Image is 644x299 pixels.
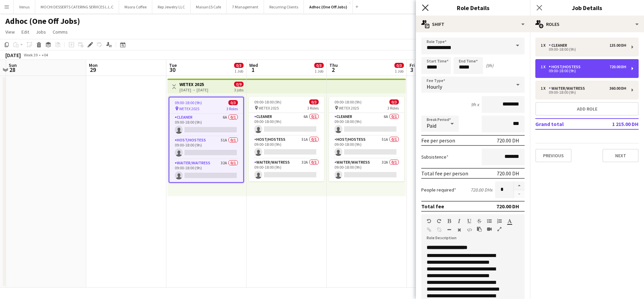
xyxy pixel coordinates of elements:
span: 1 [248,66,258,74]
a: Jobs [33,28,49,36]
button: Clear Formatting [457,227,462,232]
span: WETEX 2025 [179,106,199,111]
app-card-role: Waiter/Waitress32A0/109:00-18:00 (9h) [329,159,404,181]
app-card-role: Cleaner6A0/109:00-18:00 (9h) [329,113,404,136]
div: Total fee per person [421,170,468,177]
button: Bold [447,218,451,224]
button: Paste as plain text [477,226,482,232]
div: Shift [416,16,530,32]
span: 09:00-18:00 (9h) [334,99,362,104]
span: 0/3 [228,100,238,105]
div: 1 x [541,65,549,69]
button: Maisan15 Cafe [191,0,227,13]
div: 9h x [471,101,479,108]
a: Edit [19,28,32,36]
label: Subsistence [421,154,448,160]
span: 3 Roles [387,105,399,111]
button: Recurring Clients [264,0,304,13]
span: Edit [21,29,29,35]
div: Waiter/Waitress [549,86,588,91]
app-job-card: 09:00-18:00 (9h)0/3 WETEX 20253 RolesCleaner6A0/109:00-18:00 (9h) Host/Hostess51A0/109:00-18:00 (... [169,97,244,183]
div: 09:00-18:00 (9h) [541,69,626,73]
div: [DATE] → [DATE] [179,87,208,92]
div: 720.00 DH [497,137,519,144]
span: Hourly [427,83,442,90]
div: Total fee [421,203,444,210]
span: View [5,29,15,35]
span: WETEX 2025 [339,105,359,111]
button: Adhoc (One Off Jobs) [304,0,353,13]
div: Host/Hostess [549,65,583,69]
app-job-card: 09:00-18:00 (9h)0/3 WETEX 20253 RolesCleaner6A0/109:00-18:00 (9h) Host/Hostess51A0/109:00-18:00 (... [249,97,324,181]
div: 135.00 DH [609,43,626,48]
div: 3 jobs [234,87,244,92]
span: 09:00-18:00 (9h) [175,100,202,105]
div: 1 x [541,43,549,48]
div: 09:00-18:00 (9h) [541,91,626,94]
span: Mon [89,62,98,68]
div: 360.00 DH [609,86,626,91]
div: 720.00 DH [609,65,626,69]
button: Add role [535,102,639,116]
button: Unordered List [487,218,492,224]
h3: Role Details [416,3,530,12]
app-job-card: 09:00-18:00 (9h)0/3 WETEX 20253 RolesCleaner6A0/109:00-18:00 (9h) Host/Hostess51A0/109:00-18:00 (... [329,97,404,181]
app-card-role: Host/Hostess51A0/109:00-18:00 (9h) [169,136,243,159]
span: 2 [328,66,338,74]
div: +04 [42,52,48,57]
button: Underline [467,218,472,224]
a: Comms [50,28,70,36]
span: Comms [53,29,68,35]
button: Insert video [487,226,492,232]
button: Strikethrough [477,218,482,224]
div: [DATE] [5,52,21,58]
div: 1 Job [395,69,404,74]
span: 0/3 [389,99,399,104]
span: Sun [9,62,17,68]
span: 0/3 [394,63,404,68]
app-card-role: Cleaner6A0/109:00-18:00 (9h) [249,113,324,136]
div: Cleaner [549,43,570,48]
button: Increase [514,181,525,190]
span: 3 Roles [226,106,238,111]
button: Next [602,149,639,162]
span: Week 39 [22,52,39,57]
div: (9h) [486,62,493,69]
button: Text Color [507,218,512,224]
span: 09:00-18:00 (9h) [254,99,281,104]
span: 29 [88,66,98,74]
button: Venus [14,0,35,13]
div: 720.00 DH [496,203,519,210]
button: Undo [427,218,431,224]
span: 3 [409,66,415,74]
button: Horizontal Line [447,227,451,232]
span: Tue [169,62,177,68]
span: Fri [410,62,415,68]
button: MOCHI DESSERTS CATERING SERVICES L.L.C [35,0,119,13]
span: Jobs [36,29,46,35]
button: Redo [437,218,441,224]
td: 1 215.00 DH [596,119,639,129]
span: 3 Roles [307,105,319,111]
div: 720.00 DH [497,170,519,177]
span: 0/3 [314,63,324,68]
app-card-role: Waiter/Waitress32A0/109:00-18:00 (9h) [169,159,243,182]
button: HTML Code [467,227,472,232]
td: Grand total [535,119,596,129]
span: 30 [168,66,177,74]
button: Rep Jewelry LLC [152,0,191,13]
button: Masra Coffee [119,0,152,13]
app-card-role: Cleaner6A0/109:00-18:00 (9h) [169,114,243,136]
a: View [3,28,17,36]
span: Wed [249,62,258,68]
button: Italic [457,218,462,224]
button: Ordered List [497,218,502,224]
span: Paid [427,122,436,129]
label: People required [421,187,456,193]
div: 09:00-18:00 (9h) [541,48,626,51]
div: Fee per person [421,137,455,144]
span: 28 [8,66,17,74]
